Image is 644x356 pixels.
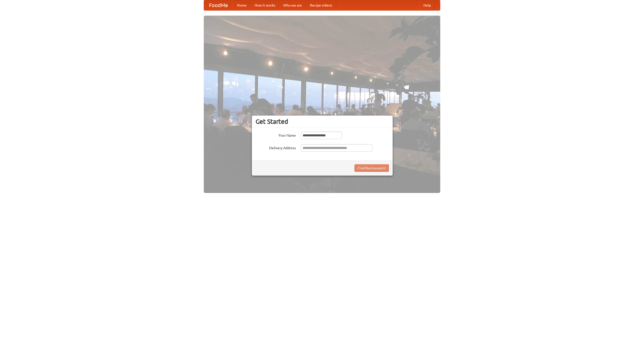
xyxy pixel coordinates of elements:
a: How it works [251,0,279,10]
h3: Get Started [256,118,389,125]
a: Recipe videos [306,0,336,10]
label: Your Name [256,132,296,138]
button: Find Restaurants! [354,164,389,172]
a: Help [419,0,435,10]
a: FoodMe [204,0,233,10]
a: Who we are [279,0,306,10]
a: Home [233,0,251,10]
label: Delivery Address [256,144,296,150]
